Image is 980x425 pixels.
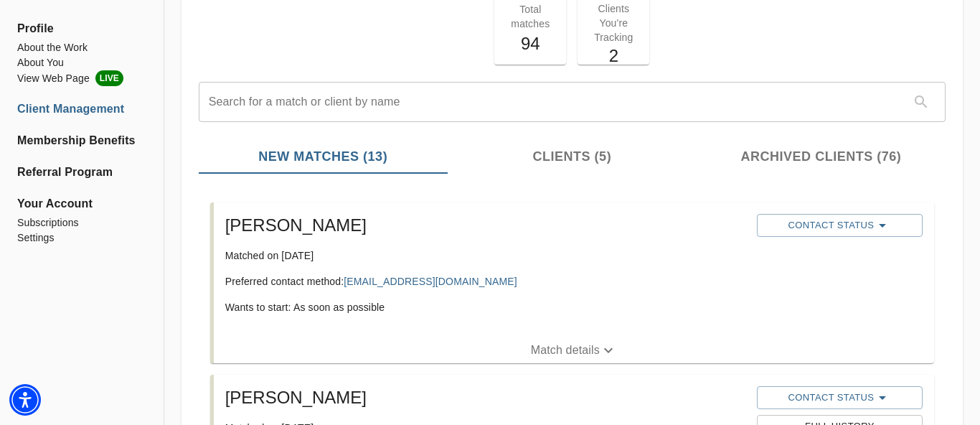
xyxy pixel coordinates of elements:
[225,214,745,237] h5: [PERSON_NAME]
[586,1,641,45] p: Clients You're Tracking
[757,386,923,409] button: Contact Status
[207,147,439,167] span: New Matches (13)
[17,164,146,181] a: Referral Program
[764,389,915,406] span: Contact Status
[9,384,41,416] div: Accessibility Menu
[225,300,745,314] p: Wants to start: As soon as possible
[17,230,146,246] a: Settings
[503,2,557,31] p: Total matches
[456,147,688,167] span: Clients (5)
[95,70,123,86] span: LIVE
[705,147,937,167] span: Archived Clients (76)
[503,32,557,55] h5: 94
[17,70,146,86] a: View Web PageLIVE
[344,276,517,287] a: [EMAIL_ADDRESS][DOMAIN_NAME]
[225,274,745,289] p: Preferred contact method:
[586,45,641,67] h5: 2
[225,386,745,409] h5: [PERSON_NAME]
[17,70,146,86] li: View Web Page
[17,195,146,212] span: Your Account
[17,20,146,37] span: Profile
[17,40,146,55] a: About the Work
[214,337,934,363] button: Match details
[17,215,146,230] a: Subscriptions
[17,55,146,70] a: About You
[531,342,600,359] p: Match details
[764,217,915,234] span: Contact Status
[225,248,745,263] p: Matched on [DATE]
[757,214,923,237] button: Contact Status
[17,132,146,149] a: Membership Benefits
[17,101,146,118] a: Client Management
